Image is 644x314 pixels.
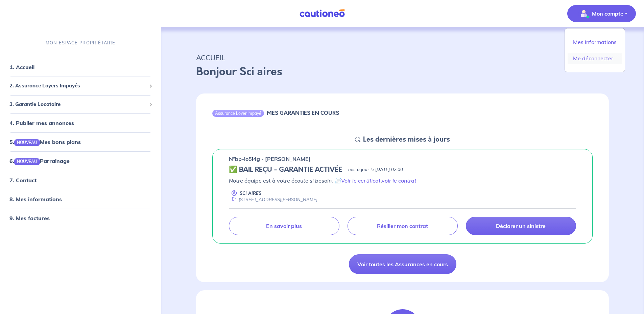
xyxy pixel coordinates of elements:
p: En savoir plus [266,223,302,229]
a: voir le contrat [382,177,416,184]
img: illu_account_valid_menu.svg [578,8,589,19]
a: Déclarer un sinistre [466,217,576,235]
h5: Les dernières mises à jours [363,135,450,144]
h6: MES GARANTIES EN COURS [267,110,339,116]
div: 9. Mes factures [3,211,158,225]
a: Voir toutes les Assurances en cours [349,254,456,274]
p: Bonjour Sci aires [196,64,609,80]
div: 8. Mes informations [3,192,158,206]
img: Cautioneo [297,9,348,18]
p: Notre équipe est à votre écoute si besoin. 📄 , [229,176,576,185]
div: 5.NOUVEAUMes bons plans [3,135,158,149]
a: Voir le certificat [341,177,381,184]
p: Mon compte [592,9,623,18]
div: 3. Garantie Locataire [3,98,158,111]
h5: ✅ BAIL REÇU - GARANTIE ACTIVÉE [229,166,342,174]
a: 6.NOUVEAUParrainage [9,158,70,164]
p: - mis à jour le [DATE] 02:00 [345,166,403,173]
button: illu_account_valid_menu.svgMon compte [567,5,636,22]
a: 7. Contact [9,176,37,183]
p: Résilier mon contrat [377,223,428,229]
a: 4. Publier mes annonces [9,120,74,126]
div: state: CONTRACT-VALIDATED, Context: MORE-THAN-6-MONTHS,MAYBE-CERTIFICATE,ALONE,LESSOR-DOCUMENTS [229,166,576,174]
a: Résilier mon contrat [348,217,458,235]
a: Me déconnecter [568,53,622,64]
a: 8. Mes informations [9,195,62,202]
p: MON ESPACE PROPRIÉTAIRE [46,40,115,46]
div: 1. Accueil [3,60,158,74]
div: 7. Contact [3,173,158,187]
span: 3. Garantie Locataire [9,100,146,108]
div: Assurance Loyer Impayé [212,110,264,117]
a: Mes informations [568,37,622,47]
p: n°bp-io5i4g - [PERSON_NAME] [229,155,311,163]
span: 2. Assurance Loyers Impayés [9,82,146,90]
div: 6.NOUVEAUParrainage [3,154,158,168]
a: 9. Mes factures [9,214,50,221]
p: SCI AIRES [240,190,261,196]
div: 4. Publier mes annonces [3,116,158,130]
a: 1. Accueil [9,64,34,70]
a: En savoir plus [229,217,339,235]
div: [STREET_ADDRESS][PERSON_NAME] [229,196,317,203]
p: ACCUEIL [196,51,609,64]
div: 2. Assurance Loyers Impayés [3,79,158,92]
a: 5.NOUVEAUMes bons plans [9,139,81,145]
div: illu_account_valid_menu.svgMon compte [565,28,625,72]
p: Déclarer un sinistre [496,223,546,229]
